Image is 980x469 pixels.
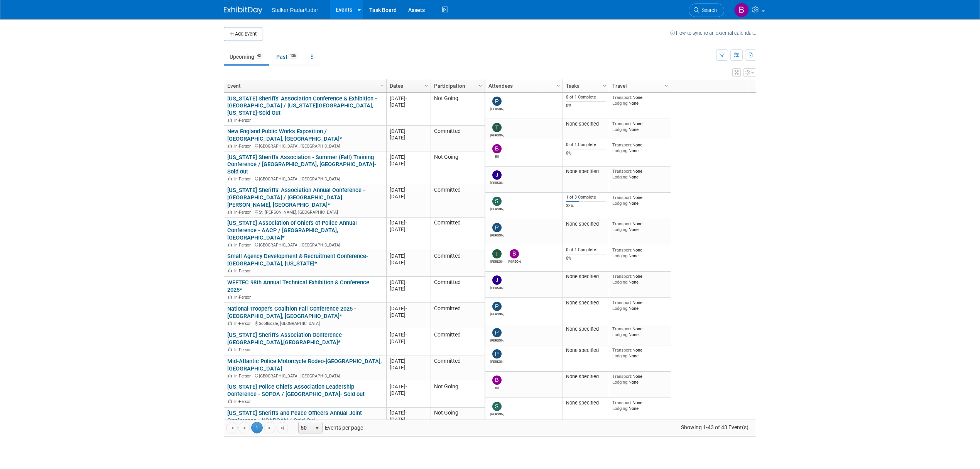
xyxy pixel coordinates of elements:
[490,232,504,237] div: Peter Bauer
[554,79,563,91] a: Column Settings
[612,142,632,148] span: Transport:
[228,321,232,325] img: In-Person Event
[612,347,632,353] span: Transport:
[390,305,427,312] div: [DATE]
[406,154,407,160] span: -
[492,402,502,411] img: Stephen Barlag
[612,121,668,132] div: None None
[288,53,298,59] span: 136
[406,279,407,285] span: -
[566,256,606,261] div: 0%
[566,103,606,109] div: 0%
[227,187,365,208] a: [US_STATE] Sheriffs' Association Annual Conference - [GEOGRAPHIC_DATA] / [GEOGRAPHIC_DATA][PERSON...
[612,100,629,106] span: Lodging:
[314,425,320,432] span: select
[612,195,668,206] div: None None
[490,180,504,185] div: Joe Bartels
[390,79,426,92] a: Dates
[228,268,232,272] img: In-Person Event
[251,422,263,433] span: 1
[492,144,502,153] img: Bill Johnson
[476,79,485,91] a: Column Settings
[612,326,632,331] span: Transport:
[566,274,606,280] div: None specified
[612,406,629,411] span: Lodging:
[566,221,606,227] div: None specified
[406,187,407,193] span: -
[566,195,606,200] div: 1 of 3 Complete
[234,399,254,404] span: In-Person
[390,279,427,285] div: [DATE]
[227,331,344,346] a: [US_STATE] Sheriff's Association Conference- [GEOGRAPHIC_DATA],[GEOGRAPHIC_DATA]*
[490,337,504,342] div: Patrick Fagan
[227,279,369,293] a: WEFTEC 98th Annual Technical Exhibition & Conference 2025*
[477,83,483,89] span: Column Settings
[390,410,427,416] div: [DATE]
[228,210,232,214] img: In-Person Event
[238,422,250,433] a: Go to the previous page
[228,144,232,148] img: In-Person Event
[390,358,427,364] div: [DATE]
[264,422,275,433] a: Go to the next page
[390,154,427,160] div: [DATE]
[612,274,632,279] span: Transport:
[566,347,606,353] div: None specified
[612,79,666,92] a: Travel
[390,338,427,345] div: [DATE]
[555,83,561,89] span: Column Settings
[612,253,629,258] span: Lodging:
[612,300,632,305] span: Transport:
[566,326,606,332] div: None specified
[228,295,232,299] img: In-Person Event
[234,118,254,123] span: In-Person
[390,95,427,102] div: [DATE]
[228,374,232,377] img: In-Person Event
[272,7,318,13] span: Stalker Radar/Lidar
[492,302,502,311] img: Peter Bauer
[390,312,427,318] div: [DATE]
[612,195,632,200] span: Transport:
[406,332,407,338] span: -
[612,274,668,285] div: None None
[227,95,377,117] a: [US_STATE] Sheriffs' Association Conference & Exhibition - [GEOGRAPHIC_DATA] / [US_STATE][GEOGRAP...
[612,374,632,379] span: Transport:
[228,118,232,122] img: In-Person Event
[566,247,606,253] div: 0 of 1 Complete
[508,258,521,263] div: Brooke Journet
[612,227,629,232] span: Lodging:
[227,372,383,379] div: [GEOGRAPHIC_DATA], [GEOGRAPHIC_DATA]
[228,177,232,180] img: In-Person Event
[234,268,254,274] span: In-Person
[390,219,427,226] div: [DATE]
[612,247,632,253] span: Transport:
[406,95,407,101] span: -
[612,306,629,311] span: Lodging:
[227,320,383,326] div: Scottsdale, [GEOGRAPHIC_DATA]
[431,355,485,381] td: Committed
[227,241,383,248] div: [GEOGRAPHIC_DATA], [GEOGRAPHIC_DATA]
[490,153,504,158] div: Bill Johnson
[390,416,427,423] div: [DATE]
[227,143,383,149] div: [GEOGRAPHIC_DATA], [GEOGRAPHIC_DATA]
[490,258,504,263] div: Tommy Yates
[378,79,387,91] a: Column Settings
[227,175,383,182] div: [GEOGRAPHIC_DATA], [GEOGRAPHIC_DATA]
[566,142,606,148] div: 0 of 1 Complete
[689,3,724,17] a: Search
[390,193,427,200] div: [DATE]
[612,326,668,337] div: None None
[406,128,407,134] span: -
[406,410,407,416] span: -
[699,7,717,13] span: Search
[422,79,431,91] a: Column Settings
[390,364,427,371] div: [DATE]
[234,295,254,300] span: In-Person
[566,374,606,380] div: None specified
[431,408,485,434] td: Not Going
[431,126,485,151] td: Committed
[612,300,668,311] div: None None
[431,151,485,184] td: Not Going
[228,399,232,403] img: In-Person Event
[431,381,485,408] td: Not Going
[601,79,609,91] a: Column Settings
